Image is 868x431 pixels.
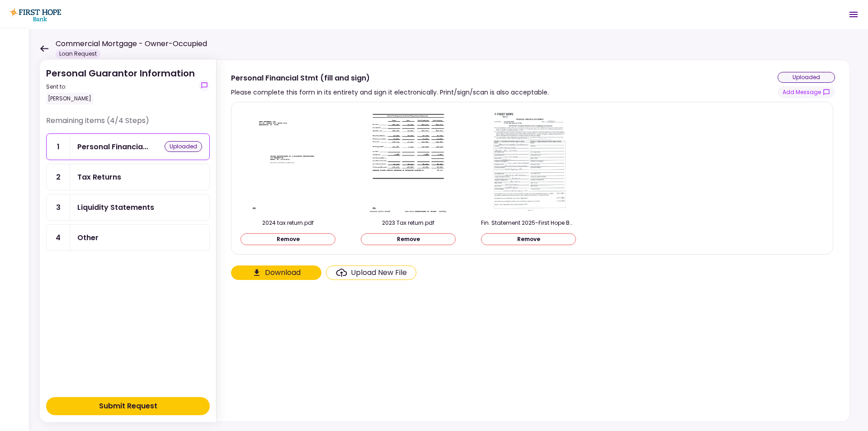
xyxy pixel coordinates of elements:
[47,225,70,251] div: 4
[231,72,549,84] div: Personal Financial Stmt (fill and sign)
[231,87,549,98] div: Please complete this form in its entirety and sign it electronically. Print/sign/scan is also acc...
[47,134,70,160] div: 1
[46,194,210,221] a: 3Liquidity Statements
[77,202,154,213] div: Liquidity Statements
[46,397,210,415] button: Submit Request
[778,86,835,98] button: show-messages
[361,219,456,227] div: 2023 Tax return.pdf
[47,164,70,190] div: 2
[361,233,456,245] button: Remove
[77,232,99,243] div: Other
[46,66,195,104] div: Personal Guarantor Information
[46,83,195,91] div: Sent to:
[99,401,157,412] div: Submit Request
[46,115,210,133] div: Remaining items (4/4 Steps)
[351,267,407,278] div: Upload New File
[481,219,576,227] div: Fin. Statement 2025-First Hope Bank.pdf
[46,224,210,251] a: 4Other
[46,133,210,160] a: 1Personal Financial Stmt (fill and sign)uploaded
[241,233,335,245] button: Remove
[47,194,70,220] div: 3
[56,49,100,58] div: Loan Request
[481,233,576,245] button: Remove
[216,60,850,422] div: Personal Financial Stmt (fill and sign)Please complete this form in its entirety and sign it elec...
[199,80,210,91] button: show-messages
[231,265,321,280] button: Click here to download the document
[46,164,210,190] a: 2Tax Returns
[46,93,93,104] div: [PERSON_NAME]
[241,219,335,227] div: 2024 tax return.pdf
[77,141,148,152] div: Personal Financial Stmt (fill and sign)
[56,38,207,49] h1: Commercial Mortgage - Owner-Occupied
[9,8,61,21] img: Partner icon
[778,72,835,83] div: uploaded
[843,4,864,25] button: Open menu
[165,141,202,152] div: uploaded
[77,171,121,183] div: Tax Returns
